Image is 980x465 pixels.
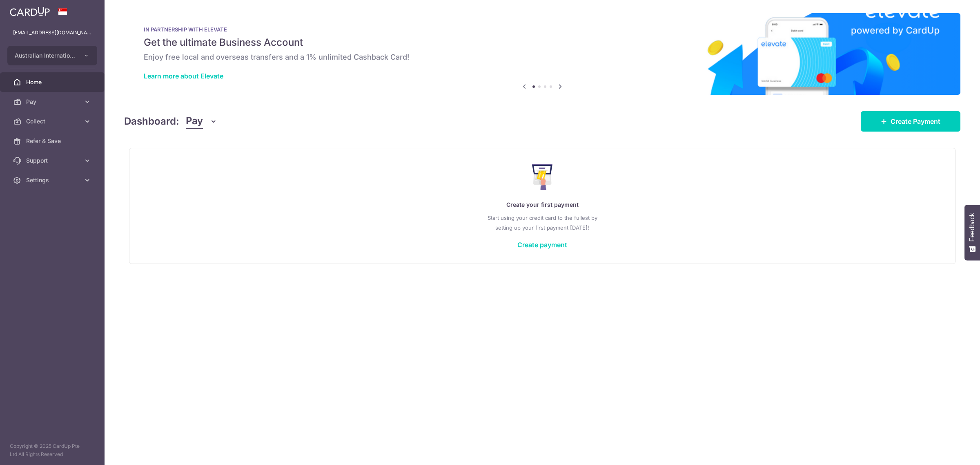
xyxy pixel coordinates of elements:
h6: Enjoy free local and overseas transfers and a 1% unlimited Cashback Card! [144,52,941,62]
h4: Dashboard: [124,114,179,129]
a: Create payment [517,241,567,249]
span: Create Payment [891,116,940,126]
span: Settings [26,176,80,184]
p: [EMAIL_ADDRESS][DOMAIN_NAME] [13,29,91,37]
button: Australian International School Pte Ltd [7,46,97,65]
img: CardUp [10,7,50,16]
a: Create Payment [861,111,960,132]
img: Renovation banner [124,13,960,95]
a: Learn more about Elevate [144,72,223,80]
span: Pay [26,98,80,106]
span: Australian International School Pte Ltd [15,51,75,60]
span: Refer & Save [26,137,80,145]
h5: Get the ultimate Business Account [144,36,941,49]
p: IN PARTNERSHIP WITH ELEVATE [144,26,941,33]
p: Start using your credit card to the fullest by setting up your first payment [DATE]! [146,213,939,232]
span: Support [26,156,80,165]
span: Home [26,78,80,86]
span: Feedback [969,213,976,241]
button: Feedback - Show survey [964,205,980,260]
button: Pay [186,114,217,129]
span: Collect [26,117,80,125]
img: Make Payment [532,164,553,190]
span: Pay [186,114,203,129]
p: Create your first payment [146,200,939,210]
